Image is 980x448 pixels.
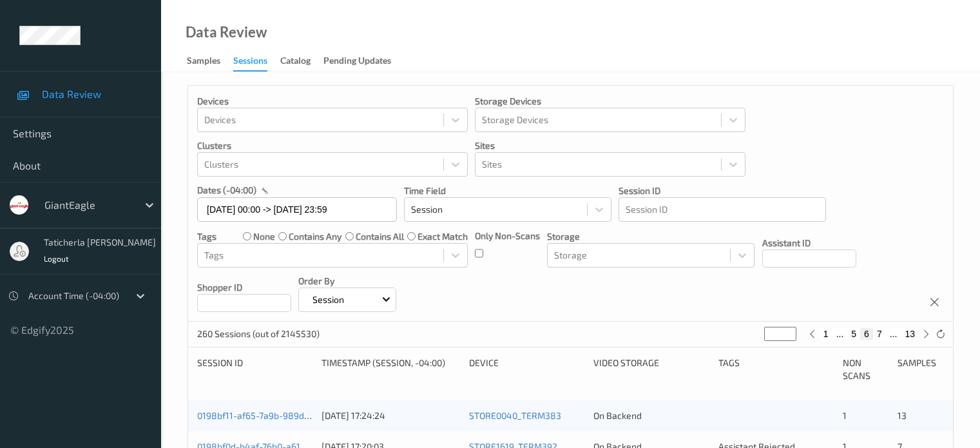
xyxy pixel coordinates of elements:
[843,356,889,382] div: Non Scans
[832,328,848,340] button: ...
[718,356,834,382] div: Tags
[762,237,856,249] p: Assistant ID
[593,409,709,422] div: On Backend
[886,328,901,340] button: ...
[197,95,468,108] p: Devices
[404,184,611,197] p: Time Field
[843,410,847,421] span: 1
[197,410,371,421] a: 0198bf11-af65-7a9b-989d-6926d1488493
[898,356,944,382] div: Samples
[860,328,873,340] button: 6
[289,230,341,243] label: contains any
[619,184,826,197] p: Session ID
[593,356,709,382] div: Video Storage
[197,327,320,340] p: 260 Sessions (out of 2145530)
[253,230,275,243] label: none
[233,52,280,72] a: Sessions
[847,328,860,340] button: 5
[323,54,391,70] div: Pending Updates
[197,281,291,294] p: Shopper ID
[898,410,907,421] span: 13
[308,293,349,306] p: Session
[298,275,396,287] p: Order By
[197,230,216,243] p: Tags
[186,26,267,39] div: Data Review
[901,328,919,340] button: 13
[322,356,460,382] div: Timestamp (Session, -04:00)
[197,356,312,382] div: Session ID
[197,184,256,197] p: dates (-04:00)
[356,230,404,243] label: contains all
[280,54,311,70] div: Catalog
[475,139,745,152] p: Sites
[547,230,754,243] p: Storage
[197,139,468,152] p: Clusters
[469,410,561,421] a: STORE0040_TERM383
[820,328,832,340] button: 1
[475,229,540,242] p: Only Non-Scans
[323,52,404,70] a: Pending Updates
[418,230,468,243] label: exact match
[187,52,233,70] a: Samples
[322,409,460,422] div: [DATE] 17:24:24
[233,54,267,72] div: Sessions
[187,54,220,70] div: Samples
[873,328,886,340] button: 7
[280,52,323,70] a: Catalog
[469,356,584,382] div: Device
[475,95,745,108] p: Storage Devices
